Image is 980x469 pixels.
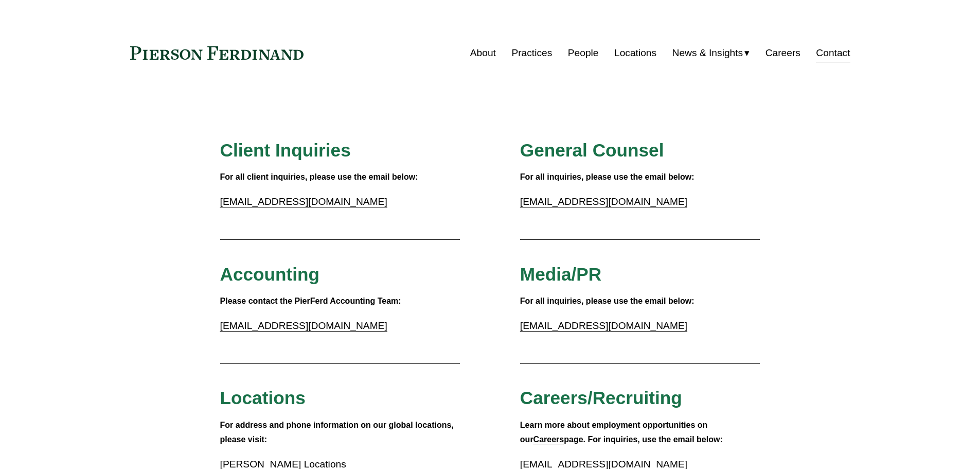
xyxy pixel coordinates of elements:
[568,43,599,63] a: People
[520,140,664,160] span: General Counsel
[533,435,564,444] a: Careers
[220,421,456,444] strong: For address and phone information on our global locations, please visit:
[470,43,496,63] a: About
[520,421,710,444] strong: Learn more about employment opportunities on our
[511,43,552,63] a: Practices
[816,43,850,63] a: Contact
[220,388,306,408] span: Locations
[765,43,800,63] a: Careers
[520,172,694,181] strong: For all inquiries, please use the email below:
[520,388,682,408] span: Careers/Recruiting
[672,44,743,62] span: News & Insights
[220,297,401,305] strong: Please contact the PierFerd Accounting Team:
[520,196,687,207] a: [EMAIL_ADDRESS][DOMAIN_NAME]
[220,172,418,181] strong: For all client inquiries, please use the email below:
[564,435,723,444] strong: page. For inquiries, use the email below:
[520,320,687,331] a: [EMAIL_ADDRESS][DOMAIN_NAME]
[672,43,750,63] a: folder dropdown
[220,320,387,331] a: [EMAIL_ADDRESS][DOMAIN_NAME]
[220,140,351,160] span: Client Inquiries
[614,43,656,63] a: Locations
[520,264,601,284] span: Media/PR
[520,297,694,305] strong: For all inquiries, please use the email below:
[220,264,320,284] span: Accounting
[220,196,387,207] a: [EMAIL_ADDRESS][DOMAIN_NAME]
